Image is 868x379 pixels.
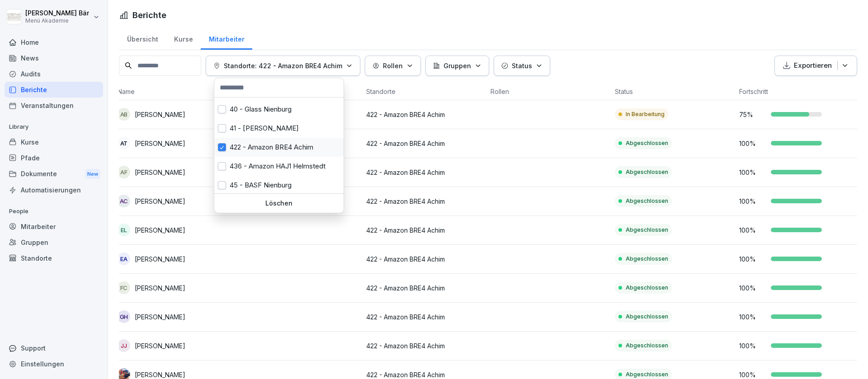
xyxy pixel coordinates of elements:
[218,199,340,207] p: Löschen
[214,176,344,195] div: 45 - BASF Nienburg
[224,61,342,70] p: Standorte: 422 - Amazon BRE4 Achim
[794,61,832,71] p: Exportieren
[512,61,532,70] p: Status
[214,119,344,138] div: 41 - [PERSON_NAME]
[214,138,344,157] div: 422 - Amazon BRE4 Achim
[214,157,344,176] div: 436 - Amazon HAJ1 Helmstedt
[443,61,471,70] p: Gruppen
[383,61,403,70] p: Rollen
[214,100,344,119] div: 40 - Glass Nienburg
